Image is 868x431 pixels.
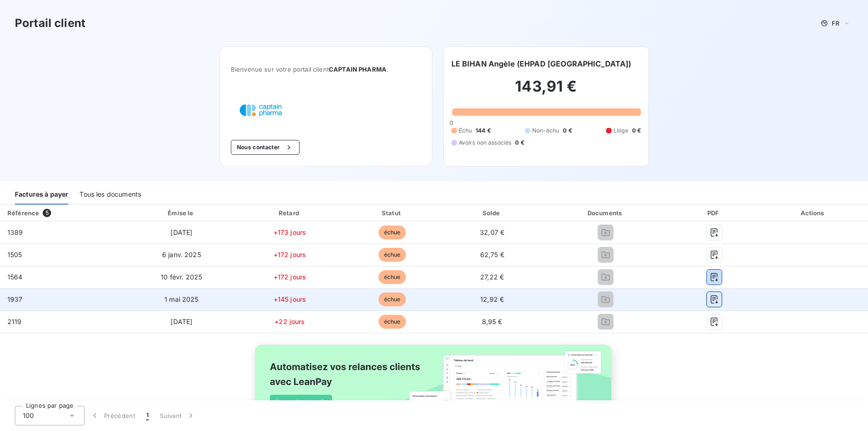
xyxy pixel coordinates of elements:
[379,248,406,262] span: échue
[274,251,307,259] span: +172 jours
[480,228,504,236] span: 32,07 €
[170,228,192,236] span: [DATE]
[161,273,202,281] span: 10 févr. 2025
[170,318,192,325] span: [DATE]
[459,139,512,147] span: Avoirs non associés
[240,208,339,218] div: Retard
[515,139,524,147] span: 0 €
[23,411,34,420] span: 100
[444,208,539,218] div: Solde
[480,295,504,303] span: 12,92 €
[7,228,23,236] span: 1389
[451,77,641,105] h2: 143,91 €
[672,208,757,218] div: PDF
[274,318,305,325] span: +22 jours
[7,295,23,303] span: 1937
[379,315,406,329] span: échue
[7,251,22,259] span: 1505
[274,273,307,281] span: +172 jours
[760,208,866,218] div: Actions
[476,126,491,135] span: 144 €
[127,208,236,218] div: Émise le
[7,209,39,217] div: Référence
[7,318,22,325] span: 2119
[7,273,23,281] span: 1564
[162,251,201,259] span: 6 janv. 2025
[632,126,641,135] span: 0 €
[832,20,839,27] span: FR
[146,411,149,420] span: 1
[613,126,628,135] span: Litige
[532,126,559,135] span: Non-échu
[85,406,141,425] button: Précédent
[379,292,406,306] span: échue
[543,208,668,218] div: Documents
[15,185,68,205] div: Factures à payer
[329,66,386,73] span: CAPTAIN PHARMA
[231,140,300,155] button: Nous contacter
[164,295,199,303] span: 1 mai 2025
[482,318,503,325] span: 8,95 €
[563,126,572,135] span: 0 €
[141,406,154,425] button: 1
[43,209,51,217] span: 5
[274,295,307,303] span: +145 jours
[451,58,632,69] h6: LE BIHAN Angèle (EHPAD [GEOGRAPHIC_DATA])
[154,406,201,425] button: Suivant
[379,270,406,284] span: échue
[274,228,307,236] span: +173 jours
[379,225,406,239] span: échue
[79,185,141,205] div: Tous les documents
[15,15,85,32] h3: Portail client
[343,208,441,218] div: Statut
[450,119,453,126] span: 0
[231,66,421,73] span: Bienvenue sur votre portail client .
[480,251,504,259] span: 62,75 €
[480,273,504,281] span: 27,22 €
[459,126,472,135] span: Échu
[231,95,290,125] img: Company logo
